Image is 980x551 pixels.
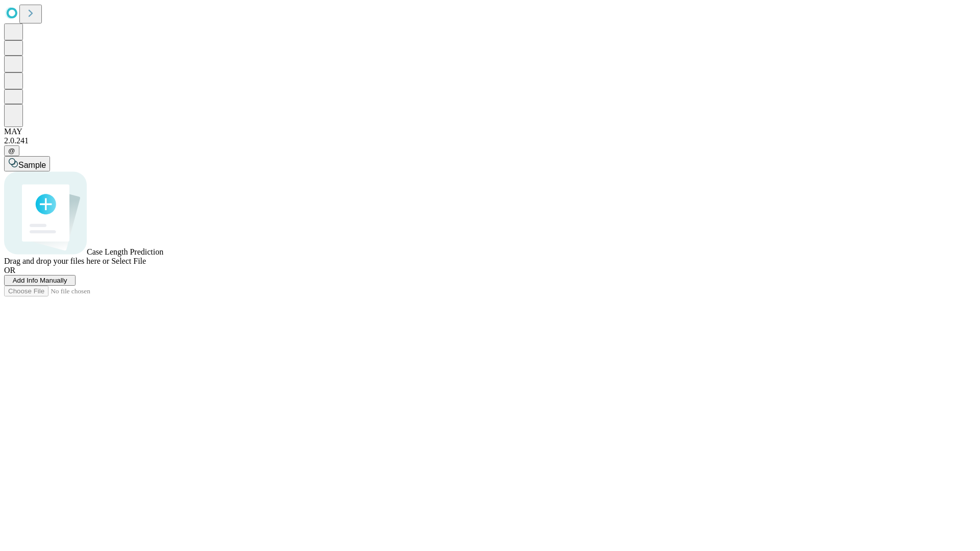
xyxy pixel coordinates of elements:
span: Select File [111,257,146,265]
span: Drag and drop your files here or [4,257,109,265]
span: Add Info Manually [13,277,67,284]
div: MAY [4,127,976,136]
span: Case Length Prediction [87,247,163,256]
span: Sample [18,161,46,169]
span: @ [8,147,15,155]
button: @ [4,145,19,156]
button: Add Info Manually [4,275,76,286]
div: 2.0.241 [4,136,976,145]
span: OR [4,266,15,274]
button: Sample [4,156,50,171]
